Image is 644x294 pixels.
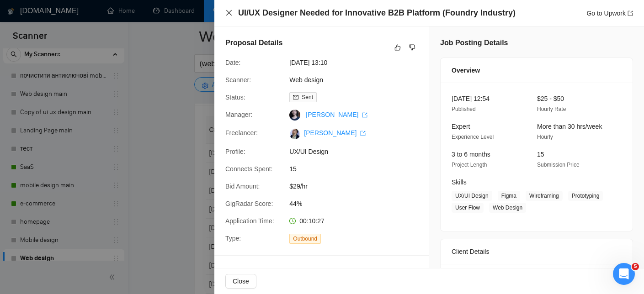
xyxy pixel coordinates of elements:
span: Submission Price [537,162,580,168]
span: Hourly [537,134,553,140]
span: 44% [289,199,426,209]
iframe: Intercom live chat [613,263,635,285]
span: 15 [289,164,426,174]
span: Hourly Rate [537,106,566,112]
span: Expert [452,123,470,130]
span: More than 30 hrs/week [537,123,602,130]
span: Bid Amount: [225,183,260,190]
span: dislike [409,44,415,51]
span: [DATE] 12:54 [452,95,490,102]
h5: Proposal Details [225,37,282,48]
h5: Job Posting Details [440,37,508,48]
span: export [360,131,366,136]
span: 5 [632,263,639,270]
span: Freelancer: [225,129,258,136]
span: export [628,10,633,16]
span: Status: [225,94,245,101]
div: Client Details [452,239,622,264]
span: Web Design [489,203,526,213]
a: [PERSON_NAME] export [304,129,366,136]
span: Wireframing [526,191,563,201]
button: Close [225,274,256,289]
span: Project Length [452,162,487,168]
span: UX/UI Design [289,147,426,157]
a: Go to Upworkexport [586,10,633,17]
span: 3 to 6 months [452,151,490,158]
span: UX/UI Design [452,191,492,201]
span: 00:10:27 [299,217,325,225]
span: Date: [225,59,240,66]
span: like [394,44,401,51]
span: $25 - $50 [537,95,564,102]
span: $29/hr [289,181,426,191]
button: dislike [407,42,418,53]
span: Type: [225,235,241,242]
h5: Cover Letter [225,267,268,278]
span: clock-circle [289,218,296,224]
img: c1OJkIx-IadjRms18ePMftOofhKLVhqZZQLjKjBy8mNgn5WQQo-UtPhwQ197ONuZaa [289,128,300,139]
span: Skills [452,178,467,186]
span: Close [233,276,249,286]
span: Manager: [225,111,252,118]
span: export [362,112,367,118]
span: Overview [452,65,480,75]
span: Profile: [225,148,245,155]
span: Scanner: [225,76,251,84]
span: GigRadar Score: [225,200,273,207]
button: like [392,42,403,53]
span: Sent [302,94,313,100]
span: Outbound [289,234,321,244]
span: [DATE] 13:10 [289,58,426,68]
span: Figma [498,191,520,201]
span: 15 [537,151,544,158]
a: [PERSON_NAME] export [306,111,367,118]
span: User Flow [452,203,484,213]
span: Published [452,106,476,112]
span: Application Time: [225,217,274,225]
span: close [225,9,233,16]
button: Close [225,9,233,17]
span: mail [293,94,298,100]
span: Prototyping [568,191,603,201]
span: Experience Level [452,134,494,140]
h4: UI/UX Designer Needed for Innovative B2B Platform (Foundry Industry) [238,7,516,19]
span: Web design [289,75,426,85]
span: Connects Spent: [225,165,273,173]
